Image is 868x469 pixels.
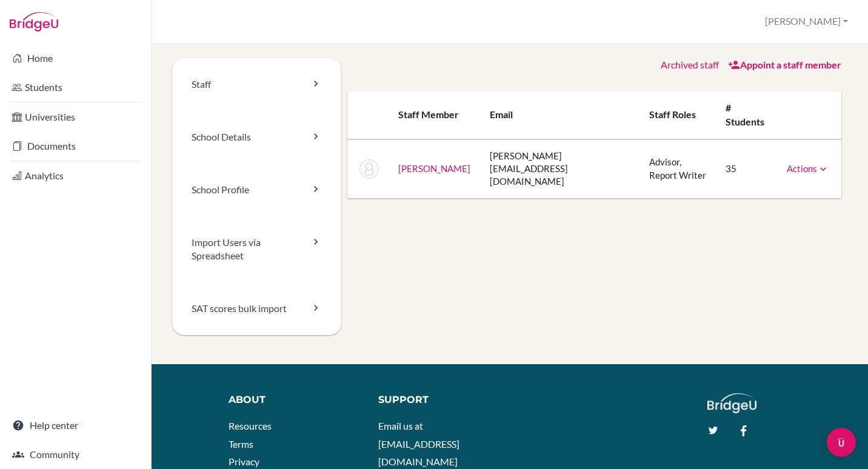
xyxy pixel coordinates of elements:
[728,59,841,70] a: Appoint a staff member
[172,58,341,111] a: Staff
[716,91,777,139] th: # students
[716,139,777,198] td: 35
[2,164,149,188] a: Analytics
[172,216,341,283] a: Import Users via Spreadsheet
[229,393,360,407] div: About
[398,163,470,174] a: [PERSON_NAME]
[229,438,253,450] a: Terms
[827,428,856,457] div: Open Intercom Messenger
[639,91,716,139] th: Staff roles
[2,105,149,129] a: Universities
[378,420,459,467] a: Email us at [EMAIL_ADDRESS][DOMAIN_NAME]
[229,456,259,467] a: Privacy
[480,139,639,198] td: [PERSON_NAME][EMAIL_ADDRESS][DOMAIN_NAME]
[172,111,341,164] a: School Details
[639,139,716,198] td: Advisor, Report Writer
[172,282,341,335] a: SAT scores bulk import
[172,164,341,216] a: School Profile
[787,163,829,174] a: Actions
[389,91,480,139] th: Staff member
[2,442,149,467] a: Community
[10,12,58,32] img: Bridge-U
[2,75,149,99] a: Students
[2,413,149,437] a: Help center
[229,420,272,431] a: Resources
[760,10,853,33] button: [PERSON_NAME]
[378,393,501,407] div: Support
[2,46,149,70] a: Home
[707,393,756,413] img: logo_white@2x-f4f0deed5e89b7ecb1c2cc34c3e3d731f90f0f143d5ea2071677605dd97b5244.png
[480,91,639,139] th: Email
[359,159,379,179] img: Michael Curpek
[661,59,719,70] a: Archived staff
[2,134,149,158] a: Documents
